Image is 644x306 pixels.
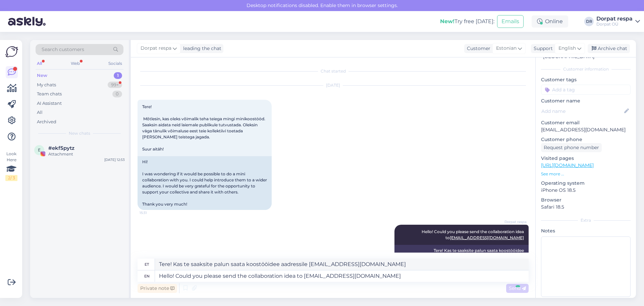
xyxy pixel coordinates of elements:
b: New! [440,18,454,25]
div: Archived [37,119,56,125]
p: Customer phone [541,136,631,143]
div: [DATE] [138,82,529,88]
div: Online [532,15,568,28]
div: Support [531,45,553,52]
button: Emails [497,15,524,28]
div: 1 [114,72,122,79]
p: Customer email [541,119,631,126]
span: #ekf5pytz [48,145,74,151]
div: 2 / 3 [5,175,17,181]
div: Socials [107,59,123,68]
p: Visited pages [541,155,631,162]
span: English [558,45,576,52]
p: Browser [541,196,631,204]
div: leading the chat [180,45,221,52]
div: Attachment [48,151,125,157]
span: e [38,147,41,152]
div: New [37,72,47,79]
div: Try free [DATE]: [440,17,494,26]
div: Customer information [541,66,631,72]
div: Archive chat [588,44,630,53]
div: Chat started [138,68,529,74]
span: Estonian [496,45,517,52]
div: Dorpat OÜ [596,21,633,27]
p: Customer name [541,97,631,104]
a: Dorpat respaDorpat OÜ [596,16,640,27]
div: [DATE] 12:53 [104,157,125,162]
div: Extra [541,217,631,223]
div: Request phone number [541,143,602,152]
div: Tere! Kas te saaksite palun saata koostööidee aadressile [394,245,529,262]
div: DR [584,17,594,26]
span: Dorpat respa [141,45,171,52]
p: Safari 18.5 [541,204,631,211]
div: 0 [112,91,122,97]
input: Add a tag [541,85,631,95]
div: Web [69,59,81,68]
div: Dorpat respa [596,16,633,21]
input: Add name [541,107,623,115]
div: Hi! I was wondering if it would be possible to do a mini collaboration with you. I could help int... [138,156,272,210]
p: [EMAIL_ADDRESS][DOMAIN_NAME] [541,126,631,133]
div: My chats [37,82,56,88]
p: iPhone OS 18.5 [541,187,631,194]
span: Dorpat respa [501,219,527,224]
span: Tere! Mõtlesin, kas oleks võimalik teha teiega mingi minikoostööd. Saaksin aidata neid laiemale p... [142,104,266,151]
a: [URL][DOMAIN_NAME] [541,162,594,168]
div: AI Assistant [37,100,62,107]
p: Operating system [541,180,631,187]
div: All [37,109,43,116]
span: Hello! Could you please send the collaboration idea to [422,229,525,240]
div: 99+ [108,82,122,88]
p: See more ... [541,171,631,177]
a: [EMAIL_ADDRESS][DOMAIN_NAME] [450,235,524,240]
div: Customer [464,45,490,52]
div: Look Here [5,151,17,181]
span: 15:31 [140,210,165,215]
img: Askly Logo [5,45,18,58]
p: Customer tags [541,76,631,83]
p: Notes [541,227,631,234]
div: All [36,59,43,68]
span: Search customers [42,46,84,53]
div: Team chats [37,91,62,97]
span: New chats [69,130,90,136]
